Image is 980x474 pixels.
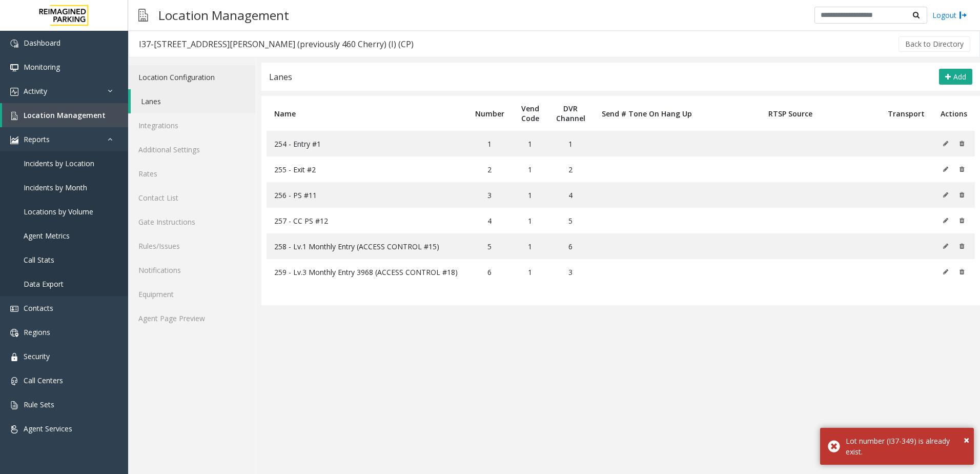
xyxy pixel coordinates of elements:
[846,436,966,457] div: Lot number (I37-349) is already exist.
[467,182,512,208] td: 3
[24,62,60,72] span: Monitoring
[932,10,967,21] a: Logout
[24,279,64,289] span: Data Export
[512,96,548,131] th: Vend Code
[467,259,512,285] td: 6
[267,96,467,131] th: Name
[139,37,414,51] div: I37-[STREET_ADDRESS][PERSON_NAME] (previously 460 Cherry) (I) (CP)
[2,103,128,127] a: Location Management
[128,282,256,306] a: Equipment
[274,267,458,277] span: 259 - Lv.3 Monthly Entry 3968 (ACCESS CONTROL #18)
[939,69,972,85] button: Add
[24,38,60,48] span: Dashboard
[512,208,548,233] td: 1
[24,327,50,337] span: Regions
[24,159,94,168] span: Incidents by Location
[512,182,548,208] td: 1
[548,233,593,259] td: 6
[274,190,317,200] span: 256 - PS #11
[512,259,548,285] td: 1
[899,36,970,52] button: Back to Directory
[880,96,933,131] th: Transport
[467,131,512,156] td: 1
[10,39,18,48] img: 'icon'
[10,353,18,361] img: 'icon'
[10,64,18,72] img: 'icon'
[24,183,87,192] span: Incidents by Month
[953,72,966,82] span: Add
[269,70,292,84] div: Lanes
[128,162,256,186] a: Rates
[467,208,512,233] td: 4
[24,400,54,409] span: Rule Sets
[512,131,548,156] td: 1
[548,131,593,156] td: 1
[24,424,72,433] span: Agent Services
[10,136,18,144] img: 'icon'
[24,376,63,385] span: Call Centers
[933,96,975,131] th: Actions
[24,134,50,144] span: Reports
[701,96,880,131] th: RTSP Source
[964,433,969,447] span: ×
[274,242,439,251] span: 258 - Lv.1 Monthly Entry (ACCESS CONTROL #15)
[128,113,256,137] a: Integrations
[24,110,106,120] span: Location Management
[24,231,70,241] span: Agent Metrics
[24,86,47,96] span: Activity
[512,156,548,182] td: 1
[24,255,54,265] span: Call Stats
[548,182,593,208] td: 4
[138,3,148,28] img: pageIcon
[131,89,256,113] a: Lanes
[128,137,256,162] a: Additional Settings
[24,351,50,361] span: Security
[274,165,316,174] span: 255 - Exit #2
[24,303,53,313] span: Contacts
[128,210,256,234] a: Gate Instructions
[128,306,256,330] a: Agent Page Preview
[959,10,967,21] img: logout
[10,112,18,120] img: 'icon'
[548,259,593,285] td: 3
[128,186,256,210] a: Contact List
[548,96,593,131] th: DVR Channel
[10,329,18,337] img: 'icon'
[467,233,512,259] td: 5
[548,208,593,233] td: 5
[10,377,18,385] img: 'icon'
[964,432,969,448] button: Close
[467,156,512,182] td: 2
[128,258,256,282] a: Notifications
[512,233,548,259] td: 1
[593,96,701,131] th: Send # Tone On Hang Up
[10,401,18,409] img: 'icon'
[274,139,321,149] span: 254 - Entry #1
[274,216,328,226] span: 257 - CC PS #12
[24,207,93,216] span: Locations by Volume
[548,156,593,182] td: 2
[10,425,18,433] img: 'icon'
[128,234,256,258] a: Rules/Issues
[10,305,18,313] img: 'icon'
[10,88,18,96] img: 'icon'
[128,65,256,89] a: Location Configuration
[153,3,294,28] h3: Location Management
[467,96,512,131] th: Number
